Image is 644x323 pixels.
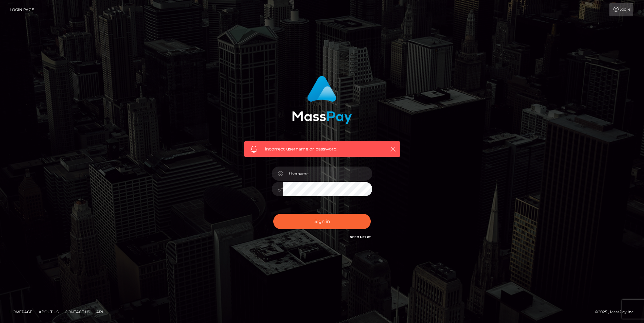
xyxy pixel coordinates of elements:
a: About Us [36,307,61,317]
img: MassPay Login [292,76,352,124]
input: Username... [283,167,372,181]
a: Contact Us [62,307,92,317]
a: Homepage [7,307,35,317]
a: API [94,307,106,317]
div: © 2025 , MassPay Inc. [595,309,639,315]
button: Sign in [273,214,371,229]
span: Incorrect username or password. [265,146,380,152]
a: Login Page [10,3,34,16]
a: Need Help? [350,235,371,239]
a: Login [609,3,633,16]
